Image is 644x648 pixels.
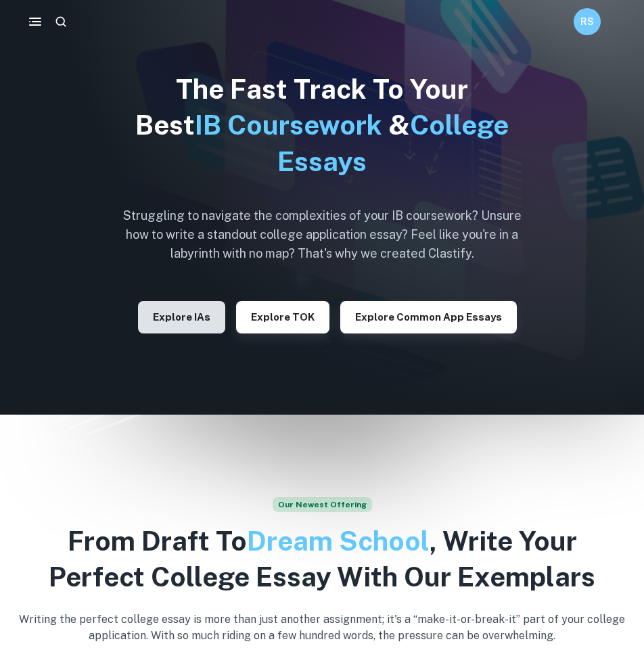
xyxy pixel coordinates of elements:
button: Explore TOK [236,301,329,333]
span: Dream School [247,525,430,557]
a: Explore TOK [236,310,329,323]
h2: From Draft To , Write Your Perfect College Essay With Our Exemplars [16,523,628,595]
h1: The Fast Track To Your Best & [112,71,532,179]
button: Explore Common App essays [340,301,517,333]
p: Writing the perfect college essay is more than just another assignment; it's a “make-it-or-break-... [16,611,628,644]
span: IB Coursework [195,109,382,141]
span: Our Newest Offering [273,497,372,512]
button: RS [574,8,601,35]
a: Explore Common App essays [340,310,517,323]
h6: Struggling to navigate the complexities of your IB coursework? Unsure how to write a standout col... [112,206,532,263]
button: Explore IAs [138,301,225,333]
h6: RS [580,14,595,29]
span: College Essays [277,109,509,177]
a: Explore IAs [138,310,225,323]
